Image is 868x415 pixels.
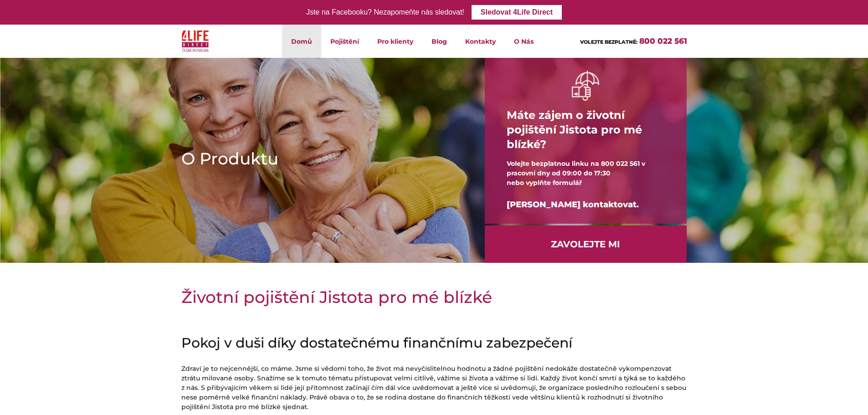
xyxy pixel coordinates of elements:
a: 800 022 561 [639,36,687,46]
div: Jste na Facebooku? Nezapomeňte nás sledovat! [306,6,464,19]
a: Domů [282,25,321,58]
span: Volejte bezplatnou linku na 800 022 561 v pracovní dny od 09:00 do 17:30 nebo vyplňte formulář [507,159,645,187]
a: Sledovat 4Life Direct [472,5,562,20]
h2: Pokoj v duši díky dostatečnému finančnímu zabezpečení [181,335,687,351]
div: [PERSON_NAME] kontaktovat. [507,188,665,222]
a: ZAVOLEJTE MI [485,225,687,263]
h1: Životní pojištění Jistota pro mé blízké [181,286,687,308]
h4: Máte zájem o životní pojištění Jistota pro mé blízké? [507,101,665,159]
img: 4Life Direct Česká republika logo [182,28,209,54]
h1: O Produktu [181,147,456,170]
a: Kontakty [456,25,505,58]
a: Blog [422,25,456,58]
p: Zdraví je to nejcennější, co máme. Jsme si vědomi toho, že život má nevyčíslitelnou hodnotu a žád... [181,364,687,412]
span: VOLEJTE BEZPLATNĚ: [580,39,637,45]
img: ruka držící deštník bilá ikona [572,71,599,100]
